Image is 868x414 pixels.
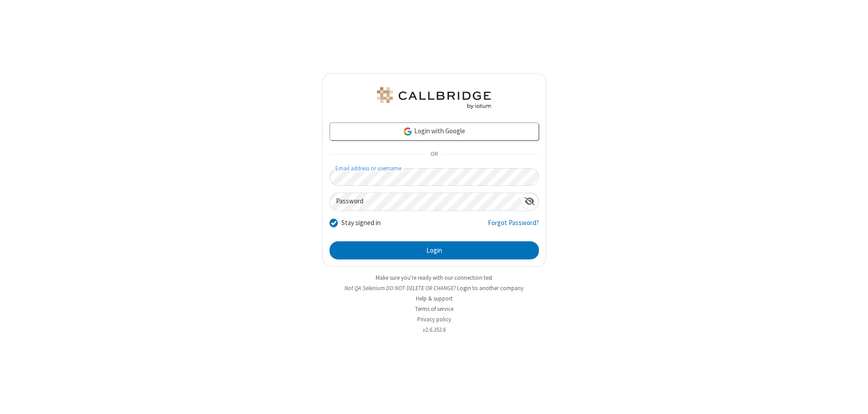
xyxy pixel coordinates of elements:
button: Login to another company [457,284,524,292]
a: Login with Google [330,122,539,141]
li: Not QA Selenium DO NOT DELETE OR CHANGE? [322,284,546,292]
a: Make sure you're ready with our connection test [376,274,492,282]
span: OR [427,148,441,161]
a: Help & support [416,295,453,302]
div: Show password [521,193,538,210]
label: Stay signed in [341,218,381,228]
a: Privacy policy [417,315,451,323]
img: QA Selenium DO NOT DELETE OR CHANGE [375,87,493,109]
img: google-icon.png [403,127,413,136]
input: Email address or username [330,168,539,186]
a: Forgot Password? [488,218,539,235]
button: Login [330,241,539,259]
li: v2.6.352.6 [322,325,546,334]
a: Terms of service [415,305,453,313]
iframe: Chat [845,390,861,408]
input: Password [330,193,521,211]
